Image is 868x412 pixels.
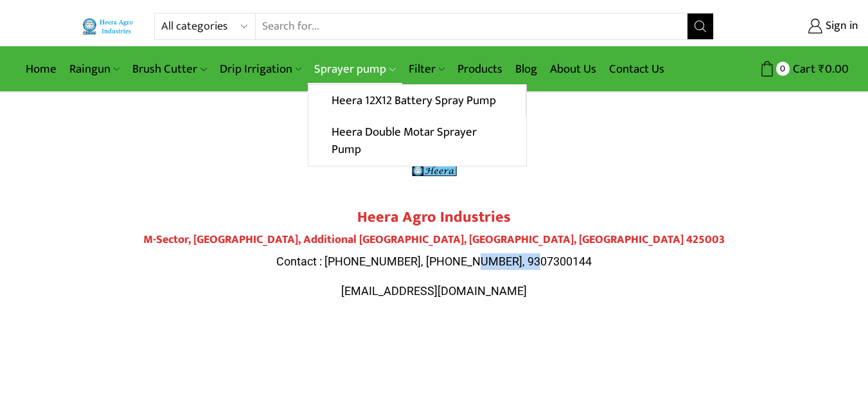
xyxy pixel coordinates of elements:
a: About Us [544,54,603,84]
a: Brush Cutter [126,54,213,84]
strong: Heera Agro Industries [357,204,511,230]
a: Heera Double Motar Sprayer Pump [308,116,526,166]
a: Raingun [63,54,126,84]
span: 0 [776,62,790,75]
span: [EMAIL_ADDRESS][DOMAIN_NAME] [341,284,527,298]
button: Search button [687,13,713,39]
h4: M-Sector, [GEOGRAPHIC_DATA], Additional [GEOGRAPHIC_DATA], [GEOGRAPHIC_DATA], [GEOGRAPHIC_DATA] 4... [75,233,794,247]
span: Sign in [822,18,858,35]
span: Cart [790,60,815,78]
a: Heera 12X12 Battery Spray Pump [308,85,525,117]
a: Blog [509,54,544,84]
a: 0 Cart ₹0.00 [727,57,849,81]
span: Contact : [PHONE_NUMBER], [PHONE_NUMBER], 9307300144 [276,255,592,268]
a: Drip Irrigation [213,54,308,84]
a: Sign in [733,15,858,38]
a: Products [451,54,509,84]
span: ₹ [819,59,825,79]
bdi: 0.00 [819,59,849,79]
a: Home [19,54,63,84]
a: Filter [402,54,451,84]
input: Search for... [256,13,687,39]
a: Sprayer pump [308,54,402,84]
a: Contact Us [603,54,671,84]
